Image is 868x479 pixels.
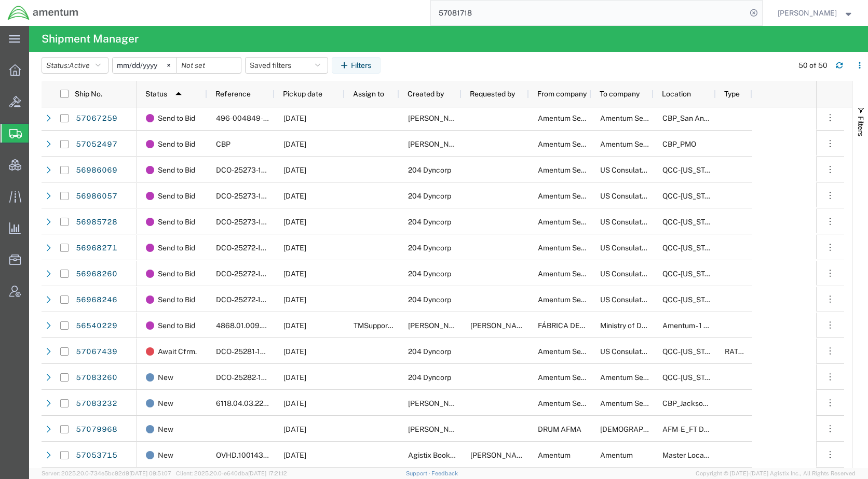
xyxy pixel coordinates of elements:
span: 10/09/2025 [283,399,306,407]
input: Search for shipment number, reference number [431,1,747,25]
span: 204 Dyncorp [408,347,451,356]
span: Send to Bid [158,183,195,209]
span: US Consulate General [600,166,674,174]
span: US Consulate General [600,218,674,226]
a: 57083232 [75,396,118,412]
a: 56968246 [75,292,118,308]
img: arrow-dropup.svg [170,86,187,102]
span: DCO-25281-169288 [216,347,283,356]
a: 56986069 [75,162,118,179]
a: 57053715 [75,447,118,464]
span: Location [662,90,691,98]
span: Send to Bid [158,209,195,235]
span: US Consulate General [600,270,674,278]
span: Await Cfrm. [158,339,197,364]
input: Not set [113,58,177,73]
span: Pickup date [283,90,322,98]
span: 10/09/2025 [283,373,306,382]
span: QCC-Texas [662,347,720,356]
a: Feedback [431,470,458,476]
button: Saved filters [245,57,328,74]
span: DCO-25272-168840 [216,295,284,304]
span: 10/07/2025 [283,244,306,252]
span: Ship No. [75,90,102,98]
span: DCO-25273-168931 [216,166,283,174]
span: Requested by [470,90,515,98]
span: To company [600,90,640,98]
span: Reference [215,90,251,98]
button: Status:Active [42,57,108,74]
span: QCC-Texas [662,270,720,278]
span: Amentum Services, Inc [600,114,676,122]
span: Send to Bid [158,287,195,313]
span: New [158,442,173,468]
span: US Consulate General [600,192,674,200]
span: CBP_Jacksonville, FL_EJA [662,399,798,407]
span: Status [145,90,167,98]
span: Ministry of Defence, Armamente Authority [600,321,740,330]
span: 10/07/2025 [283,270,306,278]
span: Amentum Services, Inc. [538,399,616,407]
span: 10/31/2025 [283,321,306,330]
span: Type [724,90,740,98]
span: Amentum Services, Inc. [538,192,616,200]
span: Amentum Services, Inc [600,399,676,407]
span: Amentum Services, Inc. [538,218,616,226]
img: logo [7,5,79,21]
span: 4868.01.009.C.0007AA.EG.AMTODC [216,321,341,330]
a: 57067439 [75,344,118,360]
span: 10/10/2025 [283,166,306,174]
span: DCO-25282-169334 [216,373,284,382]
span: Copyright © [DATE]-[DATE] Agistix Inc., All Rights Reserved [696,469,856,478]
span: Agistix Booking [408,451,460,459]
span: 6118.04.03.2219.000.EJA.0000 [216,399,321,407]
span: US Consulate General [600,244,674,252]
span: Kent Gilman [778,7,837,19]
span: New [158,390,173,416]
span: 204 Dyncorp [408,270,451,278]
span: 204 Dyncorp [408,373,451,382]
span: 10/07/2025 [283,218,306,226]
span: Amentum Services, Inc [538,140,614,148]
span: Amentum [538,451,571,459]
span: Send to Bid [158,261,195,287]
span: 204 Dyncorp [408,192,451,200]
span: QCC-Texas [662,192,720,200]
button: Filters [332,57,381,74]
span: QCC-Texas [662,166,720,174]
span: Amentum Services, Inc [600,140,676,148]
a: 57079968 [75,421,118,438]
span: Send to Bid [158,157,195,183]
span: US Consulate General [600,347,674,356]
span: 10/07/2025 [283,451,306,459]
span: 204 Dyncorp [408,218,451,226]
span: Amentum Services, Inc. [538,166,616,174]
span: QCC-Texas [662,218,720,226]
span: 10/10/2025 [283,114,306,122]
span: DRUM AFMA [538,425,581,433]
a: 56540229 [75,318,118,334]
span: CBP_PMO [662,140,696,148]
span: Assign to [353,90,384,98]
span: Kyle Recor [408,425,467,433]
span: Cienna Green [408,399,467,407]
span: Steven Alcott [408,140,467,148]
span: Send to Bid [158,235,195,261]
span: Send to Bid [158,313,195,339]
a: 56986057 [75,188,118,205]
span: AFM-E_FT DRUM [662,425,720,433]
span: DCO-25272-168842 [216,244,283,252]
div: 50 of 50 [798,60,828,71]
span: QCC-Texas [662,373,720,382]
span: From company [537,90,587,98]
span: 204 Dyncorp [408,166,451,174]
span: 204 Dyncorp [408,295,451,304]
span: QCC-Texas [662,244,720,252]
a: 57083260 [75,370,118,386]
span: Created by [408,90,444,98]
span: Filters [857,116,865,136]
span: [DATE] 09:51:07 [129,470,171,476]
span: 496-004849-Landing pad [216,114,304,122]
span: Amenew Masho [408,321,467,330]
span: OVHD.100143.00000 [216,451,288,459]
